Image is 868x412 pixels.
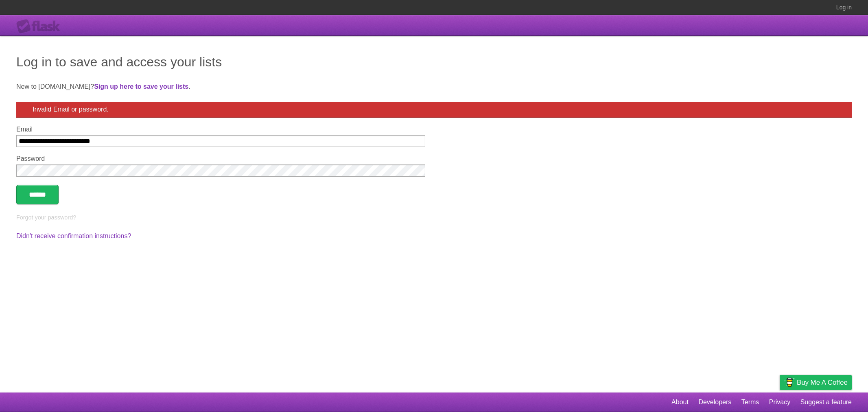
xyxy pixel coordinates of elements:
a: Forgot your password? [16,214,76,221]
h1: Log in to save and access your lists [16,52,852,72]
img: Buy me a coffee [784,375,795,389]
a: Didn't receive confirmation instructions? [16,232,131,239]
label: Password [16,155,425,162]
a: Suggest a feature [800,394,852,410]
a: Sign up here to save your lists [94,83,188,90]
label: Email [16,126,425,133]
a: About [671,394,689,410]
a: Privacy [769,394,790,410]
span: Buy me a coffee [797,375,848,390]
div: Invalid Email or password. [16,102,852,118]
a: Terms [741,394,759,410]
div: Flask [16,19,65,34]
p: New to [DOMAIN_NAME]? . [16,82,852,92]
a: Buy me a coffee [780,375,852,390]
a: Developers [698,394,731,410]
